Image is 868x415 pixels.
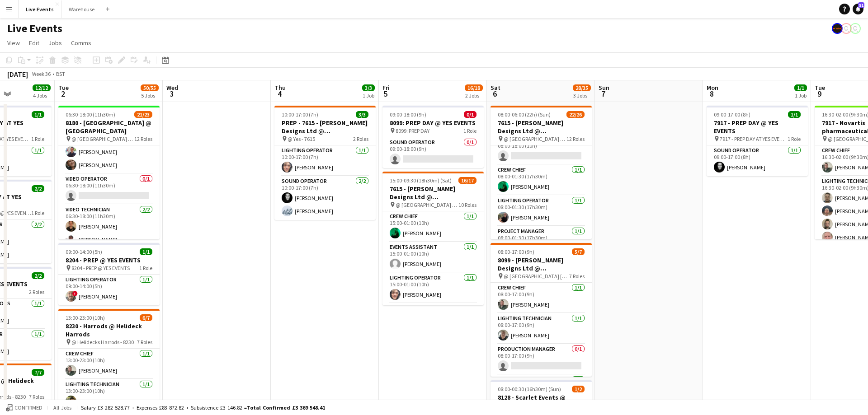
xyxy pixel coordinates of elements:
span: 1/1 [32,111,44,118]
span: 1/2 [572,386,585,392]
span: 5 [381,89,390,99]
button: Confirmed [5,403,44,413]
span: View [7,39,20,47]
app-job-card: 09:00-18:00 (9h)0/18099: PREP DAY @ YES EVENTS 8099: PREP DAY1 RoleSound Operator0/109:00-18:00 (9h) [382,106,484,168]
a: Jobs [45,37,66,49]
h1: Live Events [7,22,62,35]
app-card-role: Lighting Technician1/113:00-23:00 (10h)[PERSON_NAME] [58,379,160,410]
app-card-role: Lighting Operator1/109:00-14:00 (5h)![PERSON_NAME] [58,275,160,305]
app-card-role: Crew Chief1/108:00-01:30 (17h30m)[PERSON_NAME] [491,165,592,196]
span: 1/1 [140,248,152,255]
div: 3 Jobs [573,92,590,99]
span: 28/35 [573,84,591,91]
a: Edit [25,37,43,49]
span: Edit [29,39,39,47]
span: 15:00-09:30 (18h30m) (Sat) [390,177,452,184]
app-card-role: Lighting Operator1/115:00-01:00 (10h)[PERSON_NAME] [382,273,484,303]
app-card-role: Crew Chief1/108:00-17:00 (9h)[PERSON_NAME] [491,283,592,313]
span: 1 Role [31,135,44,142]
app-card-role: Lighting Operator1/108:00-01:30 (17h30m)[PERSON_NAME] [491,196,592,226]
span: 09:00-18:00 (9h) [390,111,426,118]
div: 1 Job [795,92,807,99]
app-card-role: Production Manager0/108:00-17:00 (9h) [491,344,592,375]
span: 7 Roles [569,273,585,280]
h3: 8128 - Scarlet Events @ [GEOGRAPHIC_DATA] [491,393,592,410]
span: @ [GEOGRAPHIC_DATA] - 7615 [504,135,566,142]
div: 4 Jobs [33,92,50,99]
div: 1 Job [363,92,374,99]
app-job-card: 09:00-14:00 (5h)1/18204 - PREP @ YES EVENTS 8204 - PREP @ YES EVENTS1 RoleLighting Operator1/109:... [58,243,160,305]
button: Warehouse [61,0,102,18]
span: Tue [58,84,69,92]
div: 5 Jobs [141,92,158,99]
span: 3 [165,89,178,99]
span: 6 [489,89,500,99]
span: Thu [274,84,286,92]
span: 1/1 [794,84,807,91]
app-job-card: 06:30-18:00 (11h30m)21/238180 - [GEOGRAPHIC_DATA] @ [GEOGRAPHIC_DATA] @ [GEOGRAPHIC_DATA] - 81801... [58,106,160,239]
span: 2 [57,89,69,99]
span: 08:00-17:00 (9h) [498,248,534,255]
span: 10:00-17:00 (7h) [282,111,318,118]
a: 51 [853,4,863,14]
span: Confirmed [14,405,42,411]
app-job-card: 08:00-06:00 (22h) (Sun)22/267615 - [PERSON_NAME] Designs Ltd @ [GEOGRAPHIC_DATA] @ [GEOGRAPHIC_DA... [491,106,592,239]
span: 2/2 [32,272,44,279]
h3: 7615 - [PERSON_NAME] Designs Ltd @ [GEOGRAPHIC_DATA] [491,119,592,135]
span: 8099: PREP DAY [396,127,429,134]
app-card-role: Project Manager1/1 [491,375,592,406]
app-job-card: 15:00-09:30 (18h30m) (Sat)16/177615 - [PERSON_NAME] Designs Ltd @ [GEOGRAPHIC_DATA] @ [GEOGRAPHIC... [382,172,484,305]
span: 1 Role [788,135,801,142]
app-card-role: Site Technician1I0/108:00-18:00 (10h) [491,134,592,165]
span: @ [GEOGRAPHIC_DATA] [GEOGRAPHIC_DATA] - 8099 [504,273,569,280]
h3: 8204 - PREP @ YES EVENTS [58,256,160,264]
span: Total Confirmed £3 369 548.41 [247,404,325,411]
h3: PREP - 7615 - [PERSON_NAME] Designs Ltd @ [GEOGRAPHIC_DATA] [274,119,376,135]
span: 4 [273,89,286,99]
span: ! [72,291,78,296]
span: Mon [707,84,718,92]
h3: 8230 - Harrods @ Helideck Harrods [58,322,160,338]
span: 09:00-17:00 (8h) [714,111,750,118]
span: 12 Roles [134,135,152,142]
span: 51 [858,2,864,8]
span: 1/1 [788,111,801,118]
span: @ Yes - 7615 [288,135,315,142]
span: 0/1 [464,111,476,118]
span: 8204 - PREP @ YES EVENTS [71,265,130,271]
div: 2 Jobs [465,92,482,99]
app-card-role: Lighting Technician3/3 [382,303,484,360]
div: 08:00-17:00 (9h)5/78099 - [PERSON_NAME] Designs Ltd @ [GEOGRAPHIC_DATA] @ [GEOGRAPHIC_DATA] [GEOG... [491,243,592,377]
app-card-role: Crew Chief1/115:00-01:00 (10h)[PERSON_NAME] [382,211,484,242]
app-card-role: Sound Operator1/109:00-17:00 (8h)[PERSON_NAME] [707,145,808,176]
span: 1 Role [31,210,44,216]
app-card-role: Sound Operator2/210:00-17:00 (7h)[PERSON_NAME][PERSON_NAME] [274,176,376,220]
div: [DATE] [7,70,28,79]
span: 7 Roles [137,339,152,345]
span: All jobs [52,404,73,411]
span: 8 [705,89,718,99]
h3: 8099 - [PERSON_NAME] Designs Ltd @ [GEOGRAPHIC_DATA] [491,256,592,272]
app-card-role: Project Manager1/108:00-01:30 (17h30m) [491,226,592,257]
span: 6/7 [140,314,152,321]
app-card-role: Video Technician2/206:30-18:00 (11h30m)[PERSON_NAME][PERSON_NAME] [58,205,160,248]
span: Sun [599,84,609,92]
span: 50/55 [141,84,159,91]
span: 7917 - PREP DAY AT YES EVENTS [720,135,788,142]
span: Jobs [48,39,62,47]
span: @ [GEOGRAPHIC_DATA] - 8180 [71,135,134,142]
div: 09:00-17:00 (8h)1/17917 - PREP DAY @ YES EVENTS 7917 - PREP DAY AT YES EVENTS1 RoleSound Operator... [707,106,808,176]
app-user-avatar: Ollie Rolfe [841,23,852,34]
span: 06:30-18:00 (11h30m) [66,111,115,118]
span: Wed [166,84,178,92]
a: View [4,37,24,49]
app-card-role: Video Operator0/106:30-18:00 (11h30m) [58,174,160,205]
span: @ [GEOGRAPHIC_DATA] - 7615 [396,201,458,208]
h3: 7615 - [PERSON_NAME] Designs Ltd @ [GEOGRAPHIC_DATA] [382,185,484,201]
span: 16/18 [465,84,483,91]
app-card-role: Lighting Operator1/110:00-17:00 (7h)[PERSON_NAME] [274,145,376,176]
a: Comms [67,37,95,49]
span: 10 Roles [458,201,476,208]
